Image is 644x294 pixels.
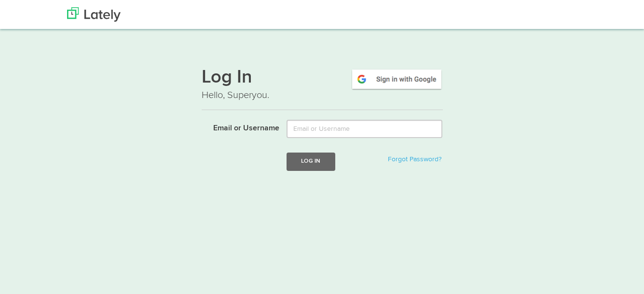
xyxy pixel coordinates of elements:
a: Forgot Password? [388,156,441,163]
img: Lately [67,7,121,22]
label: Email or Username [194,120,280,134]
input: Email or Username [287,120,442,138]
p: Hello, Superyou. [202,88,443,102]
h1: Log In [202,68,443,88]
button: Log In [287,153,335,170]
img: google-signin.png [351,68,443,90]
